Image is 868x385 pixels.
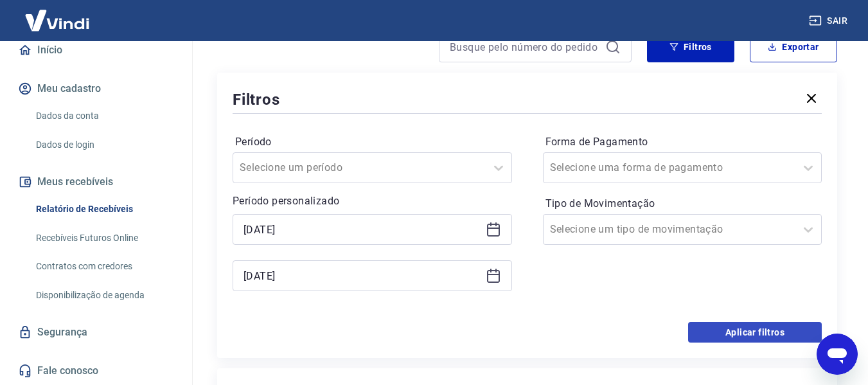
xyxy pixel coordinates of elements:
[244,266,481,285] input: Data final
[31,282,177,309] a: Disponibilização de agenda
[688,322,822,343] button: Aplicar filtros
[15,357,177,385] a: Fale conosco
[15,75,177,103] button: Meu cadastro
[750,31,837,62] button: Exportar
[545,196,820,211] label: Tipo de Movimentação
[15,318,177,346] a: Segurança
[235,134,509,150] label: Período
[647,31,734,62] button: Filtros
[233,193,512,209] p: Período personalizado
[15,168,177,196] button: Meus recebíveis
[233,89,280,110] h5: Filtros
[15,36,177,64] a: Início
[545,134,820,150] label: Forma de Pagamento
[15,1,99,40] img: Vindi
[31,196,177,222] a: Relatório de Recebíveis
[450,37,600,57] input: Busque pelo número do pedido
[31,253,177,280] a: Contratos com credores
[31,132,177,158] a: Dados de login
[806,9,853,33] button: Sair
[31,103,177,129] a: Dados da conta
[31,225,177,251] a: Recebíveis Futuros Online
[244,220,481,239] input: Data inicial
[817,334,858,375] iframe: Botão para abrir a janela de mensagens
